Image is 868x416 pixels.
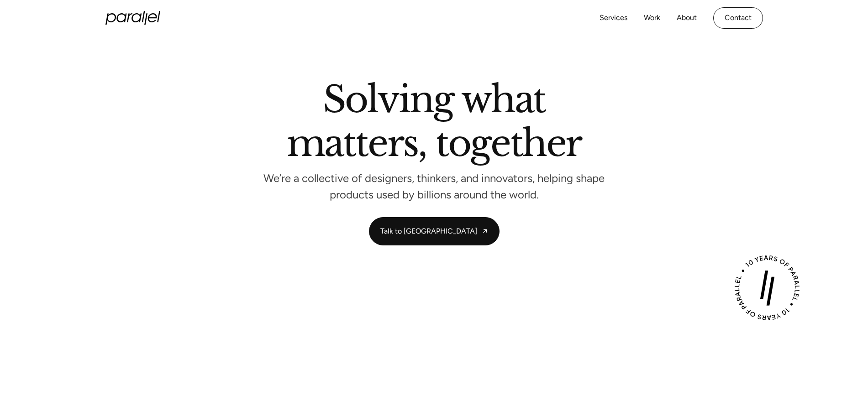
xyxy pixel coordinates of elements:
p: We’re a collective of designers, thinkers, and innovators, helping shape products used by billion... [263,175,605,199]
a: Services [600,11,627,25]
a: About [677,11,697,25]
a: Contact [713,7,763,29]
h2: Solving what matters, together [287,82,582,165]
a: Work [644,11,660,25]
a: home [105,11,160,25]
